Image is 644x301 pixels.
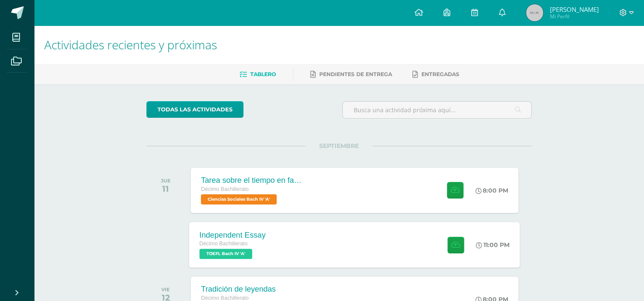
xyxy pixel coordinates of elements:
div: VIE [161,287,170,292]
div: 11 [161,184,171,194]
span: [PERSON_NAME] [550,5,598,14]
div: JUE [161,178,171,184]
div: Independent Essay [200,230,266,239]
span: Ciencias Sociales Bach IV 'A' [201,194,277,204]
span: TOEFL Bach IV 'A' [200,249,252,259]
span: Pendientes de entrega [319,71,392,77]
span: Entregadas [421,71,459,77]
span: Tablero [250,71,276,77]
a: Tablero [240,68,276,81]
a: todas las Actividades [146,101,243,118]
span: Décimo Bachillerato [201,186,249,192]
div: Tarea sobre el tiempo en familia [201,176,303,185]
a: Entregadas [412,68,459,81]
span: Mi Perfil [550,13,598,20]
div: Tradición de leyendas [201,285,287,294]
span: Décimo Bachillerato [201,295,249,301]
a: Pendientes de entrega [310,68,392,81]
div: 8:00 PM [475,187,508,194]
span: Actividades recientes y próximas [44,37,217,53]
span: SEPTIEMBRE [306,142,372,150]
div: 11:00 PM [476,241,510,249]
span: Décimo Bachillerato [200,241,248,247]
input: Busca una actividad próxima aquí... [343,102,531,118]
img: 45x45 [526,4,543,21]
